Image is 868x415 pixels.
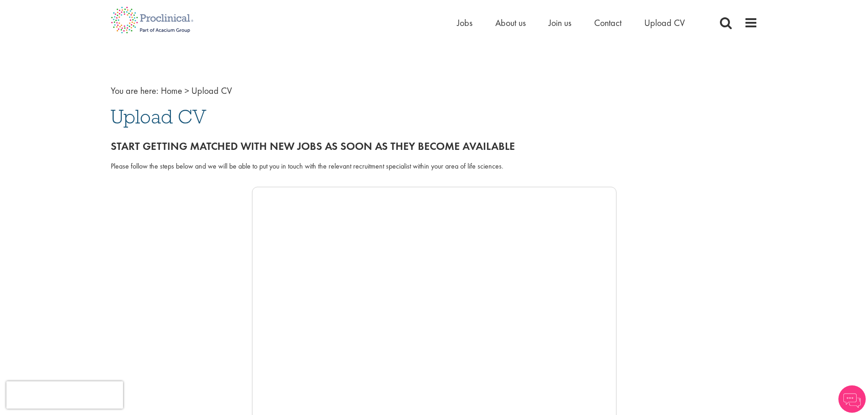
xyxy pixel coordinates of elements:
a: Upload CV [644,17,685,29]
iframe: reCAPTCHA [6,381,123,409]
img: Chatbot [838,385,866,413]
a: breadcrumb link [161,85,182,97]
div: Please follow the steps below and we will be able to put you in touch with the relevant recruitme... [111,161,758,172]
a: Join us [549,17,571,29]
h2: Start getting matched with new jobs as soon as they become available [111,140,758,152]
span: Upload CV [111,104,206,129]
span: > [185,85,189,97]
span: You are here: [111,85,159,97]
a: Contact [594,17,621,29]
a: About us [495,17,526,29]
a: Jobs [457,17,473,29]
span: Upload CV [191,85,232,97]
